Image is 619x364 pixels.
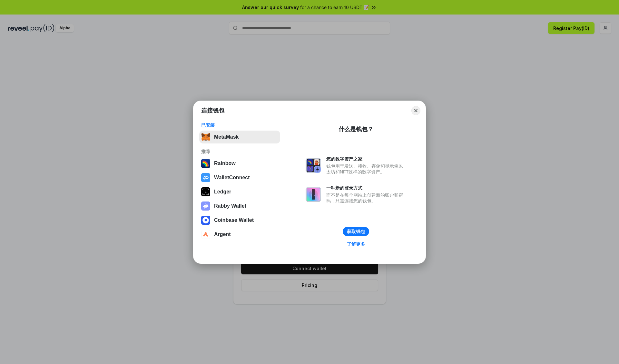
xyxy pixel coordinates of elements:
[214,231,231,237] div: Argent
[343,240,369,248] a: 了解更多
[201,216,210,225] img: svg+xml,%3Csvg%20width%3D%2228%22%20height%3D%2228%22%20viewBox%3D%220%200%2028%2028%22%20fill%3D...
[199,185,280,198] button: Ledger
[214,161,236,166] div: Rainbow
[306,187,321,202] img: svg+xml,%3Csvg%20xmlns%3D%22http%3A%2F%2Fwww.w3.org%2F2000%2Fsvg%22%20fill%3D%22none%22%20viewBox...
[326,185,406,191] div: 一种新的登录方式
[201,159,210,168] img: svg+xml,%3Csvg%20width%3D%22120%22%20height%3D%22120%22%20viewBox%3D%220%200%20120%20120%22%20fil...
[201,173,210,182] img: svg+xml,%3Csvg%20width%3D%2228%22%20height%3D%2228%22%20viewBox%3D%220%200%2028%2028%22%20fill%3D...
[199,157,280,170] button: Rainbow
[199,214,280,227] button: Coinbase Wallet
[201,187,210,196] img: svg+xml,%3Csvg%20xmlns%3D%22http%3A%2F%2Fwww.w3.org%2F2000%2Fsvg%22%20width%3D%2228%22%20height%3...
[214,189,231,195] div: Ledger
[411,106,420,115] button: Close
[326,163,406,175] div: 钱包用于发送、接收、存储和显示像以太坊和NFT这样的数字资产。
[347,241,365,247] div: 了解更多
[214,175,250,181] div: WalletConnect
[199,131,280,143] button: MetaMask
[201,230,210,239] img: svg+xml,%3Csvg%20width%3D%2228%22%20height%3D%2228%22%20viewBox%3D%220%200%2028%2028%22%20fill%3D...
[199,171,280,184] button: WalletConnect
[326,156,406,162] div: 您的数字资产之家
[306,158,321,173] img: svg+xml,%3Csvg%20xmlns%3D%22http%3A%2F%2Fwww.w3.org%2F2000%2Fsvg%22%20fill%3D%22none%22%20viewBox...
[339,125,373,133] div: 什么是钱包？
[343,227,369,236] button: 获取钱包
[201,107,224,114] h1: 连接钱包
[199,200,280,212] button: Rabby Wallet
[347,229,365,234] div: 获取钱包
[214,217,254,223] div: Coinbase Wallet
[201,202,210,211] img: svg+xml,%3Csvg%20xmlns%3D%22http%3A%2F%2Fwww.w3.org%2F2000%2Fsvg%22%20fill%3D%22none%22%20viewBox...
[201,133,210,142] img: svg+xml,%3Csvg%20fill%3D%22none%22%20height%3D%2233%22%20viewBox%3D%220%200%2035%2033%22%20width%...
[214,203,246,209] div: Rabby Wallet
[326,192,406,204] div: 而不是在每个网站上创建新的账户和密码，只需连接您的钱包。
[214,134,239,140] div: MetaMask
[201,122,278,128] div: 已安装
[201,149,278,154] div: 推荐
[199,228,280,241] button: Argent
